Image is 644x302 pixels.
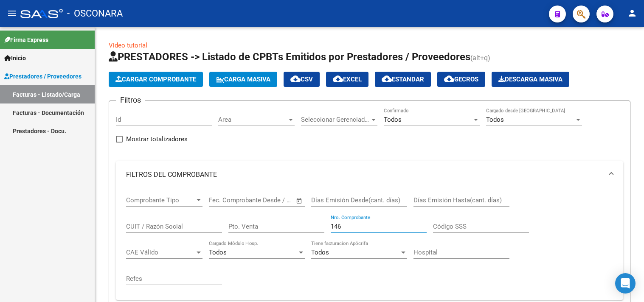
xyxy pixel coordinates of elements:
[109,51,470,63] span: PRESTADORES -> Listado de CPBTs Emitidos por Prestadores / Proveedores
[311,249,329,256] span: Todos
[209,196,243,204] input: Fecha inicio
[326,72,368,87] button: EXCEL
[333,74,343,84] mat-icon: cloud_download
[115,75,196,83] span: Cargar Comprobante
[627,8,637,18] mat-icon: person
[126,134,188,144] span: Mostrar totalizadores
[216,75,270,83] span: Carga Masiva
[382,74,392,84] mat-icon: cloud_download
[333,75,362,83] span: EXCEL
[4,53,26,63] span: Inicio
[375,72,431,87] button: Estandar
[116,161,623,188] mat-expansion-panel-header: FILTROS DEL COMPROBANTE
[486,116,504,123] span: Todos
[7,8,17,18] mat-icon: menu
[126,249,195,256] span: CAE Válido
[492,72,569,87] app-download-masive: Descarga masiva de comprobantes (adjuntos)
[444,74,454,84] mat-icon: cloud_download
[126,196,195,204] span: Comprobante Tipo
[218,116,287,123] span: Area
[4,35,48,45] span: Firma Express
[290,75,313,83] span: CSV
[67,4,123,23] span: - OSCONARA
[470,54,490,62] span: (alt+q)
[109,42,147,49] a: Video tutorial
[209,72,277,87] button: Carga Masiva
[109,72,203,87] button: Cargar Comprobante
[4,72,82,81] span: Prestadores / Proveedores
[382,75,424,83] span: Estandar
[116,94,145,106] h3: Filtros
[301,116,370,123] span: Seleccionar Gerenciador
[209,249,227,256] span: Todos
[437,72,485,87] button: Gecros
[444,75,478,83] span: Gecros
[384,116,402,123] span: Todos
[290,74,301,84] mat-icon: cloud_download
[284,72,320,87] button: CSV
[251,196,292,204] input: Fecha fin
[498,75,562,83] span: Descarga Masiva
[295,196,304,206] button: Open calendar
[126,170,603,179] mat-panel-title: FILTROS DEL COMPROBANTE
[492,72,569,87] button: Descarga Masiva
[116,188,623,300] div: FILTROS DEL COMPROBANTE
[615,273,636,294] div: Open Intercom Messenger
